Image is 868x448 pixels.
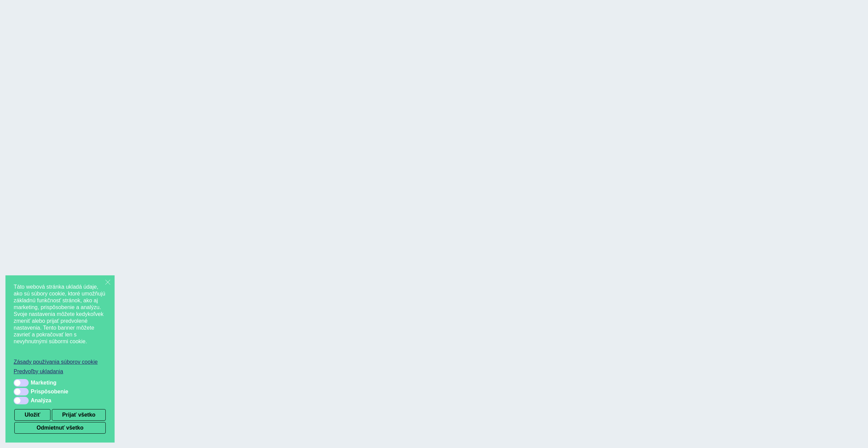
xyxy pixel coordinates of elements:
[52,409,106,421] button: Prijať všetko
[31,379,57,386] span: Marketing
[14,422,106,434] button: Odmietnuť všetko
[14,368,106,375] a: Predvoľby ukladania
[31,397,51,404] span: Analýza
[14,409,50,421] button: Uložiť
[14,284,106,353] span: Táto webová stránka ukladá údaje, ako sú súbory cookie, ktoré umožňujú základnú funkčnosť stránok...
[31,388,68,395] span: Prispôsobenie
[14,359,106,365] a: Zásady používania súborov cookie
